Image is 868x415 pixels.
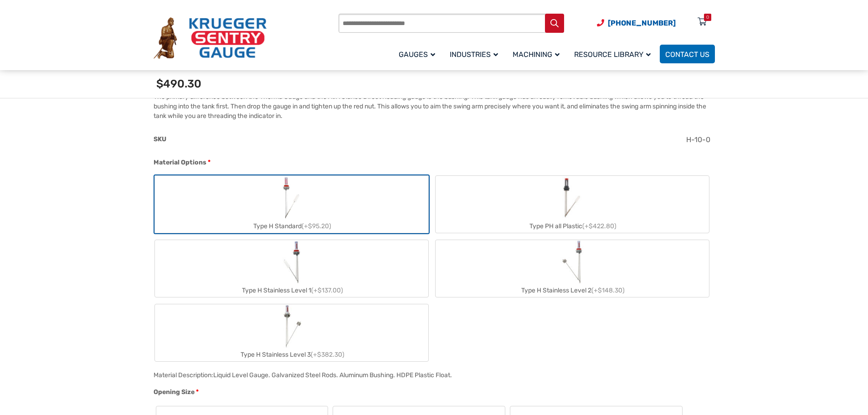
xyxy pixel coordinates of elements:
[213,371,452,379] div: Liquid Level Gauge. Galvanized Steel Rods. Aluminum Bushing. HDPE Plastic Float.
[154,159,206,166] span: Material Options
[436,240,709,297] label: Type H Stainless Level 2
[393,43,444,65] a: Gauges
[582,222,616,230] span: (+$422.80)
[155,348,428,361] div: Type H Stainless Level 3
[154,17,267,59] img: Krueger Sentry Gauge
[154,388,195,396] span: Opening Size
[155,304,428,361] label: Type H Stainless Level 3
[450,50,498,59] span: Industries
[156,77,201,90] span: $490.30
[686,135,710,144] span: H-10-0
[665,50,709,59] span: Contact Us
[436,220,709,233] div: Type PH all Plastic
[574,50,651,59] span: Resource Library
[155,220,428,233] div: Type H Standard
[155,176,428,233] label: Type H Standard
[154,92,715,121] p: The primary difference between the Therma Gauge and the At A Glance Direct Reading gauge is the b...
[591,287,625,294] span: (+$148.30)
[155,240,428,297] label: Type H Stainless Level 1
[444,43,507,65] a: Industries
[513,50,560,59] span: Machining
[154,371,213,379] span: Material Description:
[436,284,709,297] div: Type H Stainless Level 2
[302,222,331,230] span: (+$95.20)
[706,14,709,21] div: 0
[436,176,709,233] label: Type PH all Plastic
[597,17,676,29] a: Phone Number (920) 434-8860
[154,135,166,143] span: SKU
[196,387,199,397] abbr: required
[660,45,715,63] a: Contact Us
[507,43,569,65] a: Machining
[608,19,676,27] span: [PHONE_NUMBER]
[569,43,660,65] a: Resource Library
[311,351,344,359] span: (+$382.30)
[208,158,211,167] abbr: required
[155,284,428,297] div: Type H Stainless Level 1
[399,50,435,59] span: Gauges
[311,287,343,294] span: (+$137.00)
